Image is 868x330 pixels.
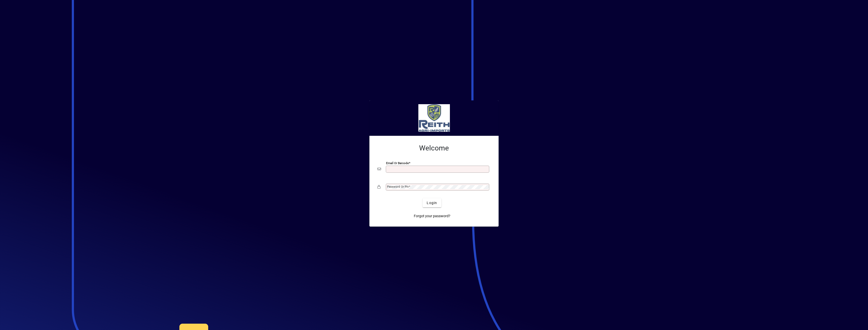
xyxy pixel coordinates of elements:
[386,161,409,165] mat-label: Email or Barcode
[412,211,452,221] a: Forgot your password?
[387,185,409,188] mat-label: Password or Pin
[414,213,450,219] span: Forgot your password?
[377,144,491,152] h2: Welcome
[427,200,437,206] span: Login
[423,198,441,207] button: Login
